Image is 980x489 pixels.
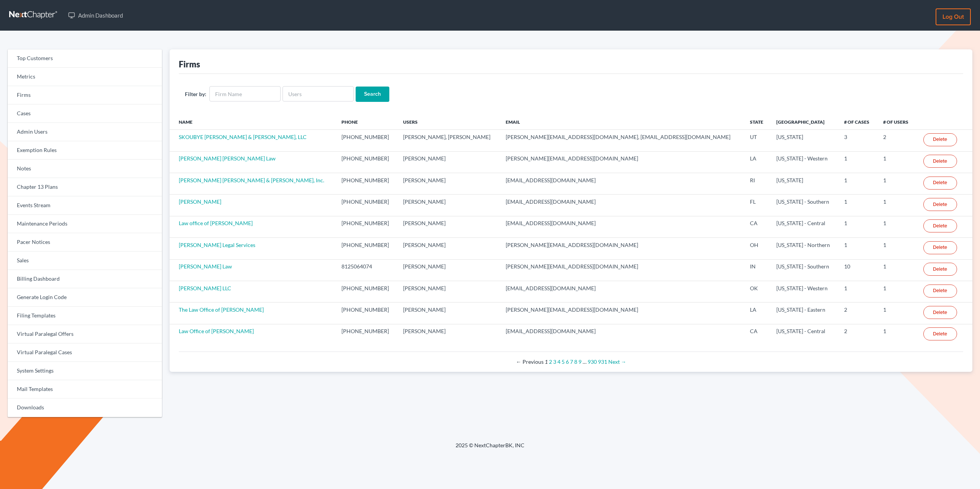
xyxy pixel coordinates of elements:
[770,151,838,173] td: [US_STATE] - Western
[877,303,916,324] td: 1
[770,216,838,237] td: [US_STATE] - Central
[179,220,253,226] a: Law office of [PERSON_NAME]
[8,270,162,288] a: Billing Dashboard
[64,8,127,22] a: Admin Dashboard
[770,259,838,281] td: [US_STATE] - Southern
[500,324,744,345] td: [EMAIL_ADDRESS][DOMAIN_NAME]
[549,358,552,365] a: Page 2
[838,238,877,259] td: 1
[335,303,397,324] td: [PHONE_NUMBER]
[8,105,162,123] a: Cases
[179,263,232,270] a: [PERSON_NAME] Law
[8,380,162,399] a: Mail Templates
[588,358,597,365] a: Page 930
[8,307,162,325] a: Filing Templates
[500,216,744,237] td: [EMAIL_ADDRESS][DOMAIN_NAME]
[923,155,957,168] a: Delete
[566,358,569,365] a: Page 6
[179,155,276,162] a: [PERSON_NAME] [PERSON_NAME] Law
[179,134,307,140] a: SKOUBYE [PERSON_NAME] & [PERSON_NAME], LLC
[8,215,162,233] a: Maintenance Periods
[838,259,877,281] td: 10
[744,114,770,129] th: State
[335,151,397,173] td: [PHONE_NUMBER]
[744,238,770,259] td: OH
[838,324,877,345] td: 2
[545,358,548,365] em: Page 1
[562,358,565,365] a: Page 5
[838,195,877,216] td: 1
[744,130,770,151] td: UT
[8,362,162,380] a: System Settings
[770,114,838,129] th: [GEOGRAPHIC_DATA]
[397,238,500,259] td: [PERSON_NAME]
[877,259,916,281] td: 1
[877,281,916,302] td: 1
[8,178,162,196] a: Chapter 13 Plans
[923,219,957,232] a: Delete
[877,151,916,173] td: 1
[500,259,744,281] td: [PERSON_NAME][EMAIL_ADDRESS][DOMAIN_NAME]
[500,281,744,302] td: [EMAIL_ADDRESS][DOMAIN_NAME]
[923,133,957,146] a: Delete
[923,263,957,276] a: Delete
[179,242,255,248] a: [PERSON_NAME] Legal Services
[574,358,577,365] a: Page 8
[598,358,607,365] a: Page 931
[335,324,397,345] td: [PHONE_NUMBER]
[179,306,264,313] a: The Law Office of [PERSON_NAME]
[770,281,838,302] td: [US_STATE] - Western
[500,173,744,194] td: [EMAIL_ADDRESS][DOMAIN_NAME]
[335,195,397,216] td: [PHONE_NUMBER]
[209,86,281,101] input: Firm Name
[500,151,744,173] td: [PERSON_NAME][EMAIL_ADDRESS][DOMAIN_NAME]
[8,196,162,215] a: Events Stream
[923,285,957,298] a: Delete
[877,130,916,151] td: 2
[8,49,162,68] a: Top Customers
[838,173,877,194] td: 1
[179,177,324,183] a: [PERSON_NAME] [PERSON_NAME] & [PERSON_NAME], Inc.
[335,281,397,302] td: [PHONE_NUMBER]
[335,114,397,129] th: Phone
[570,358,573,365] a: Page 7
[397,281,500,302] td: [PERSON_NAME]
[557,358,560,365] a: Page 4
[272,442,708,455] div: 2025 © NextChapterBK, INC
[923,306,957,319] a: Delete
[8,252,162,270] a: Sales
[744,303,770,324] td: LA
[923,198,957,211] a: Delete
[397,173,500,194] td: [PERSON_NAME]
[838,281,877,302] td: 1
[179,198,221,205] a: [PERSON_NAME]
[179,59,200,70] div: Firms
[770,324,838,345] td: [US_STATE] - Central
[397,114,500,129] th: Users
[838,114,877,129] th: # of Cases
[838,303,877,324] td: 2
[770,195,838,216] td: [US_STATE] - Southern
[179,328,254,334] a: Law Office of [PERSON_NAME]
[744,151,770,173] td: LA
[500,195,744,216] td: [EMAIL_ADDRESS][DOMAIN_NAME]
[397,259,500,281] td: [PERSON_NAME]
[744,259,770,281] td: IN
[553,358,556,365] a: Page 3
[838,216,877,237] td: 1
[923,241,957,254] a: Delete
[500,303,744,324] td: [PERSON_NAME][EMAIL_ADDRESS][DOMAIN_NAME]
[608,358,626,365] a: Next page
[500,238,744,259] td: [PERSON_NAME][EMAIL_ADDRESS][DOMAIN_NAME]
[744,173,770,194] td: RI
[770,303,838,324] td: [US_STATE] - Eastern
[397,151,500,173] td: [PERSON_NAME]
[8,288,162,307] a: Generate Login Code
[877,195,916,216] td: 1
[877,324,916,345] td: 1
[335,259,397,281] td: 8125064074
[516,358,544,365] span: Previous page
[397,130,500,151] td: [PERSON_NAME], [PERSON_NAME]
[170,114,335,129] th: Name
[356,87,389,102] input: Search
